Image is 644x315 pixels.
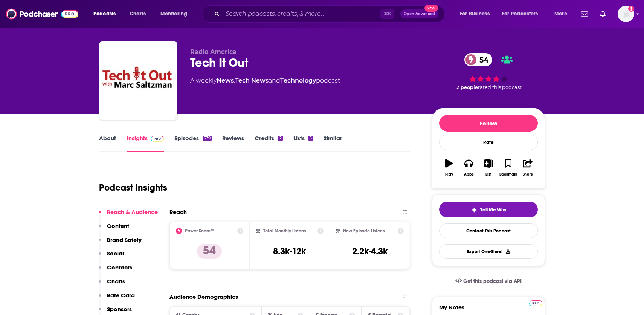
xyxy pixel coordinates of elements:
button: Share [518,154,538,181]
a: Credits2 [255,135,282,152]
a: Technology [280,77,316,84]
a: Tech News [235,77,269,84]
div: Search podcasts, credits, & more... [209,5,452,23]
p: 54 [197,244,222,259]
button: Brand Safety [99,236,142,250]
img: Podchaser Pro [151,136,164,142]
h2: Reach [169,208,187,216]
a: InsightsPodchaser Pro [127,135,164,152]
button: Rate Card [99,292,135,306]
span: Tell Me Why [480,207,506,213]
span: 2 people [456,84,478,90]
a: Charts [125,8,150,20]
svg: Add a profile image [628,6,634,12]
div: 5 [308,136,313,141]
span: For Business [460,9,490,19]
p: Brand Safety [107,236,142,243]
span: and [269,77,280,84]
a: About [99,135,116,152]
a: Pro website [529,299,542,306]
span: More [554,9,567,19]
h2: Audience Demographics [169,293,238,300]
a: Reviews [222,135,244,152]
button: open menu [88,8,125,20]
div: Share [523,172,533,177]
div: 54 2 peoplerated this podcast [432,48,545,95]
button: Charts [99,278,125,292]
div: A weekly podcast [190,76,340,85]
span: Charts [130,9,146,19]
span: New [424,5,438,12]
h2: Total Monthly Listens [263,228,306,234]
a: Lists5 [293,135,313,152]
a: News [217,77,234,84]
img: Podchaser Pro [529,300,542,306]
button: Follow [439,115,538,132]
p: Contacts [107,264,132,271]
span: Get this podcast via API [463,278,522,284]
p: Content [107,222,129,229]
span: Open Advanced [404,12,435,16]
button: Export One-Sheet [439,244,538,259]
button: open menu [549,8,577,20]
a: Contact This Podcast [439,223,538,238]
button: Play [439,154,459,181]
h1: Podcast Insights [99,182,167,193]
p: Social [107,250,124,257]
img: tell me why sparkle [471,207,477,213]
div: Play [445,172,453,177]
button: Bookmark [498,154,518,181]
button: List [479,154,498,181]
p: Rate Card [107,292,135,299]
div: 2 [278,136,282,141]
button: tell me why sparkleTell Me Why [439,202,538,217]
a: 54 [464,53,492,66]
button: Contacts [99,264,132,278]
img: Tech It Out [101,43,176,118]
div: List [485,172,491,177]
span: , [234,77,235,84]
span: Radio America [190,48,237,55]
button: Social [99,250,124,264]
button: open menu [155,8,197,20]
span: Podcasts [93,9,116,19]
span: For Podcasters [502,9,538,19]
div: Apps [464,172,474,177]
button: Apps [459,154,478,181]
a: Get this podcast via API [449,272,528,291]
input: Search podcasts, credits, & more... [223,8,380,20]
button: Reach & Audience [99,208,158,222]
a: Episodes539 [174,135,212,152]
span: Monitoring [160,9,187,19]
button: Content [99,222,129,236]
div: Rate [439,135,538,150]
button: Show profile menu [618,6,634,22]
div: Bookmark [499,172,517,177]
p: Charts [107,278,125,285]
div: 539 [203,136,212,141]
h3: 8.3k-12k [273,246,306,257]
button: open menu [455,8,499,20]
button: Open AdvancedNew [400,9,438,18]
p: Reach & Audience [107,208,158,216]
img: Podchaser - Follow, Share and Rate Podcasts [6,7,78,21]
p: Sponsors [107,306,132,313]
span: Logged in as inkhouseNYC [618,6,634,22]
img: User Profile [618,6,634,22]
span: 54 [472,53,492,66]
h2: New Episode Listens [343,228,385,234]
a: Similar [324,135,342,152]
button: open menu [497,8,549,20]
a: Show notifications dropdown [578,8,591,20]
span: rated this podcast [478,84,522,90]
h2: Power Score™ [185,228,214,234]
a: Show notifications dropdown [597,8,609,20]
span: ⌘ K [380,9,394,19]
h3: 2.2k-4.3k [352,246,388,257]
